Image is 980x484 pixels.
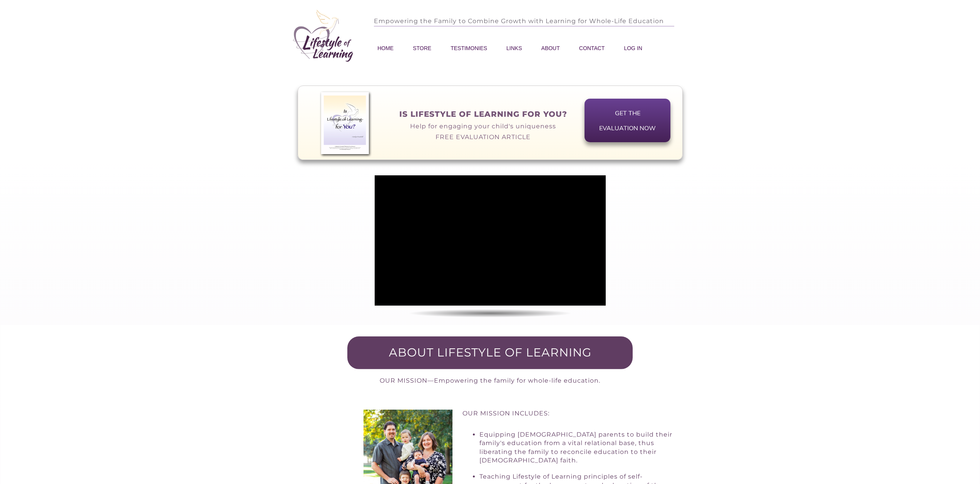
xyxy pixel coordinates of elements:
[374,10,720,32] p: Empowering the Family to Combine Growth with Learning for Whole-Life Education
[8,370,972,392] p: OUR MISSION—Empowering the family for whole-life education.
[451,43,487,54] a: TESTIMONIES
[596,106,659,135] span: Get the evaluation now
[436,133,531,141] span: FREE EVALUATION ARTICLE
[479,430,682,473] li: Equipping [DEMOGRAPHIC_DATA] parents to build their family's education from a vital relational ba...
[579,43,605,54] a: CONTACT
[506,43,522,54] a: LINKS
[585,99,670,142] a: Get the evaluation now
[541,43,560,54] a: ABOUT
[413,43,431,54] a: STORE
[285,4,362,68] img: LOL_logo_new copy
[462,410,549,417] span: OUR MISSION INCLUDES:
[624,43,642,54] a: LOG IN
[410,123,556,130] span: Help for engaging your child's uniqueness
[377,43,394,54] a: HOME
[348,337,632,369] p: About Lifestyle of Learning
[399,109,567,119] span: Is Lifestyle of Learning for You?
